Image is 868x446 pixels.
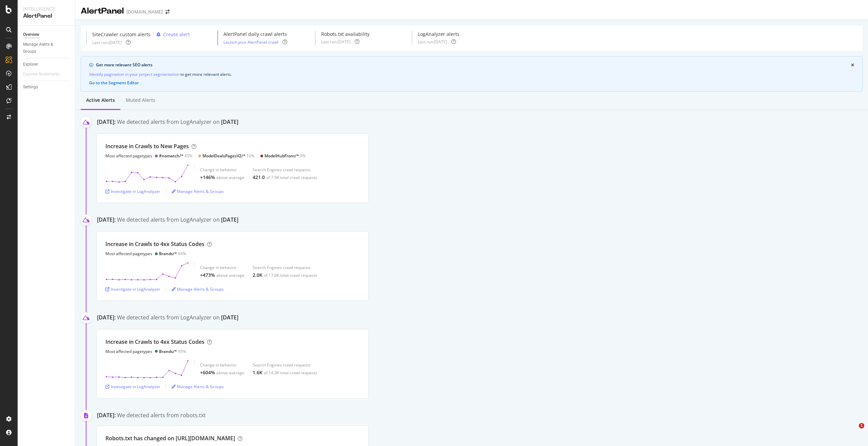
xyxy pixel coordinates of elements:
[105,338,204,346] div: Increase in Crawls to 4xx Status Codes
[223,39,278,45] a: Launch your AlertPanel crawl
[216,370,244,376] div: above average
[23,71,66,78] a: Explorer Bookmarks
[23,84,38,91] div: Settings
[223,39,278,45] button: Launch your AlertPanel crawl
[23,5,70,12] div: Intelligence
[264,370,317,376] div: of 14.3K total crawl requests
[23,31,70,38] a: Overview
[159,251,177,257] div: Brands/*
[117,216,238,225] div: We detected alerts from LogAnalyzer on
[97,314,116,323] div: [DATE]:
[221,118,238,126] div: [DATE]
[172,381,224,392] button: Manage Alerts & Groups
[418,39,447,45] div: Last run: [DATE]
[216,175,244,180] div: above average
[92,31,151,38] div: SiteCrawler custom alerts
[418,31,459,38] div: LogAnalyzer alerts
[253,362,317,368] div: Search Engines crawl requests
[86,97,115,104] div: Active alerts
[105,384,160,389] a: Investigate in LogAnalyzer
[81,5,124,17] div: AlertPanel
[105,284,160,294] button: Investigate in LogAnalyzer
[159,153,193,159] div: 45%
[172,384,224,389] a: Manage Alerts & Groups
[163,31,190,38] div: Create alert
[221,314,238,321] div: [DATE]
[253,369,262,376] div: 1.6K
[23,41,70,55] a: Manage Alerts & Groups
[23,61,38,68] div: Explorer
[159,349,177,354] div: Brands/*
[849,62,856,69] button: close banner
[221,216,238,224] div: [DATE]
[105,381,160,392] button: Investigate in LogAnalyzer
[253,265,317,270] div: Search Engines crawl requests
[97,411,116,419] div: [DATE]:
[845,423,861,439] iframe: Intercom live chat
[172,188,224,194] a: Manage Alerts & Groups
[200,272,215,278] div: +473%
[105,188,160,194] a: Investigate in LogAnalyzer
[23,71,60,78] div: Explorer Bookmarks
[117,118,238,127] div: We detected alerts from LogAnalyzer on
[126,8,163,15] div: [DOMAIN_NAME]
[202,153,255,159] div: 10%
[97,118,116,127] div: [DATE]:
[172,284,224,294] button: Manage Alerts & Groups
[105,434,235,442] div: Robots.txt has changed on [URL][DOMAIN_NAME]
[223,31,287,38] div: AlertPanel daily crawl alerts
[154,31,190,38] button: Create alert
[159,349,186,354] div: 95%
[202,153,245,159] div: ModelDealsPagesV2/*
[105,240,204,248] div: Increase in Crawls to 4xx Status Codes
[105,349,152,354] div: Most affected pagetypes
[200,362,244,368] div: Change in behavior
[253,174,265,181] div: 421.0
[105,286,160,292] a: Investigate in LogAnalyzer
[117,411,206,419] div: We detected alerts from robots.txt
[97,216,116,225] div: [DATE]:
[159,153,183,159] div: #nomatch/*
[165,9,170,14] div: arrow-right-arrow-left
[23,31,39,38] div: Overview
[23,41,64,55] div: Manage Alerts & Groups
[200,167,244,173] div: Change in behavior
[172,286,224,292] a: Manage Alerts & Groups
[200,174,215,181] div: +146%
[81,56,863,92] div: info banner
[159,251,186,257] div: 94%
[253,167,317,173] div: Search Engines crawl requests
[92,40,122,45] div: Last run: [DATE]
[89,81,139,85] button: Go to the Segment Editor
[105,251,152,257] div: Most affected pagetypes
[266,175,317,180] div: of 7.9K total crawl requests
[200,369,215,376] div: +604%
[172,186,224,197] button: Manage Alerts & Groups
[859,423,864,428] span: 1
[23,12,70,20] div: AlertPanel
[321,39,351,45] div: Last run: [DATE]
[126,97,155,104] div: Muted alerts
[200,265,244,270] div: Change in behavior
[321,31,370,38] div: Robots.txt availability
[105,153,152,159] div: Most affected pagetypes
[105,186,160,197] button: Investigate in LogAnalyzer
[23,61,70,68] a: Explorer
[264,153,306,159] div: 9%
[253,272,262,278] div: 2.0K
[216,272,244,278] div: above average
[105,142,189,150] div: Increase in Crawls to New Pages
[89,71,179,78] a: Identify pagination in your project segmentation
[264,153,299,159] div: ModelHubFront/*
[264,272,317,278] div: of 17.0K total crawl requests
[117,314,238,323] div: We detected alerts from LogAnalyzer on
[89,71,854,78] div: to get more relevant alerts .
[23,84,70,91] a: Settings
